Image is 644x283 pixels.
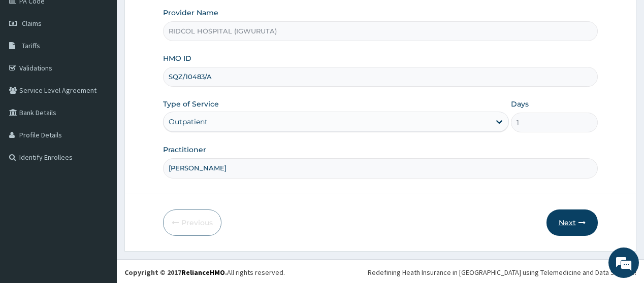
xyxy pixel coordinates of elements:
button: Next [546,209,598,236]
div: Outpatient [169,117,208,127]
span: Tariffs [22,41,40,50]
label: Type of Service [163,99,219,109]
label: Provider Name [163,8,218,18]
button: Previous [163,209,221,236]
input: Enter Name [163,158,597,178]
img: d_794563401_company_1708531726252_794563401 [19,51,41,76]
div: Chat with us now [53,57,171,70]
div: Minimize live chat window [167,5,191,29]
span: We're online! [59,80,140,182]
label: Days [511,99,529,109]
span: Claims [22,19,42,28]
textarea: Type your message and hit 'Enter' [5,181,194,217]
label: Practitioner [163,145,206,155]
a: RelianceHMO [181,268,225,277]
input: Enter HMO ID [163,67,597,87]
div: Redefining Heath Insurance in [GEOGRAPHIC_DATA] using Telemedicine and Data Science! [368,267,636,277]
label: HMO ID [163,53,191,63]
strong: Copyright © 2017 . [124,268,227,277]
